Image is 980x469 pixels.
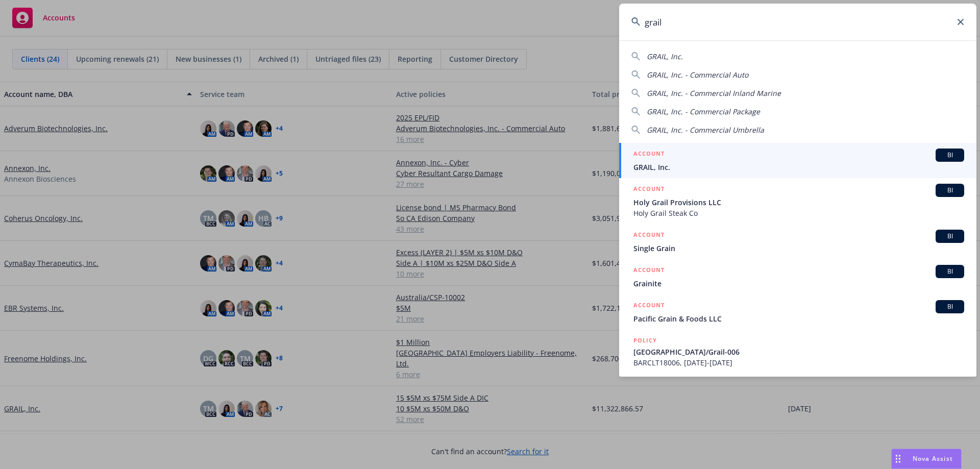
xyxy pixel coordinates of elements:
input: Search... [619,4,976,40]
span: GRAIL, Inc. [633,162,964,172]
a: ACCOUNTBISingle Grain [619,224,976,259]
h5: ACCOUNT [633,184,665,196]
a: POLICY[GEOGRAPHIC_DATA]/Grail-006BARCLT18006, [DATE]-[DATE] [619,330,976,374]
h5: ACCOUNT [633,230,665,242]
div: Drag to move [892,449,904,468]
span: BI [940,186,960,195]
span: GRAIL, Inc. - Commercial Package [647,107,760,116]
span: BI [940,302,960,311]
a: ACCOUNTBIGrainite [619,259,976,294]
span: Holy Grail Steak Co [633,208,964,218]
h5: POLICY [633,335,657,345]
span: BI [940,232,960,241]
span: GRAIL, Inc. - Commercial Auto [647,70,748,80]
h5: ACCOUNT [633,300,665,312]
span: [GEOGRAPHIC_DATA]/Grail-006 [633,347,964,357]
span: GRAIL, Inc. [647,52,683,61]
h5: ACCOUNT [633,149,665,161]
span: GRAIL, Inc. - Commercial Umbrella [647,125,764,135]
span: Holy Grail Provisions LLC [633,197,964,208]
span: BI [940,267,960,276]
h5: ACCOUNT [633,265,665,277]
span: GRAIL, Inc. - Commercial Inland Marine [647,88,781,98]
a: ACCOUNTBIHoly Grail Provisions LLCHoly Grail Steak Co [619,178,976,224]
span: Single Grain [633,243,964,254]
span: BARCLT18006, [DATE]-[DATE] [633,357,964,368]
span: Pacific Grain & Foods LLC [633,313,964,324]
a: ACCOUNTBIGRAIL, Inc. [619,143,976,178]
span: Grainite [633,278,964,289]
span: Nova Assist [913,454,953,463]
button: Nova Assist [891,449,962,469]
span: BI [940,151,960,160]
a: ACCOUNTBIPacific Grain & Foods LLC [619,294,976,330]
